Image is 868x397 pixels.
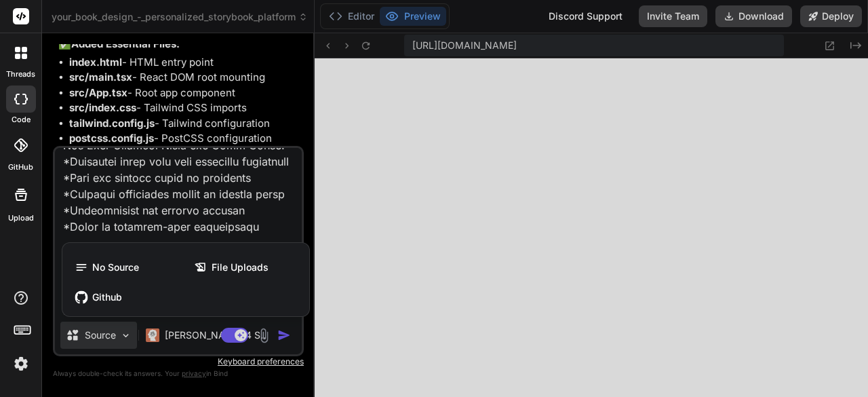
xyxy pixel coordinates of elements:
[92,261,139,274] span: No Source
[92,290,122,304] span: Github
[6,69,35,80] label: threads
[212,261,269,274] span: File Uploads
[8,162,33,173] label: GitHub
[12,114,31,126] label: code
[9,352,33,375] img: settings
[8,212,34,224] label: Upload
